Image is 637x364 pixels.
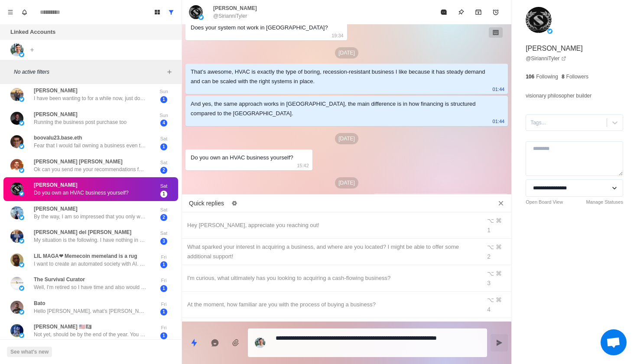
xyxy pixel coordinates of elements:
img: picture [10,112,23,125]
p: Sat [153,182,175,190]
img: picture [10,159,23,172]
p: Do you own an HVAC business yourself? [34,189,129,197]
p: Running the business post purchase too [34,118,127,126]
div: Open chat [601,329,627,355]
button: Notifications [17,5,31,19]
p: Fri [153,324,175,331]
div: ⌥ ⌘ 2 [487,242,506,261]
p: Following [536,73,558,81]
p: [PERSON_NAME] [34,205,78,213]
p: LIL MAGA❤ Memecoin memeland is a rug [34,252,137,260]
img: picture [10,324,23,337]
img: picture [19,286,24,291]
img: picture [526,7,552,33]
button: Show all conversations [164,5,178,19]
a: Open Board View [526,198,563,206]
span: 4 [160,120,167,127]
a: @SirianniTyler [526,55,566,62]
div: That’s awesome, HVAC is exactly the type of boring, recession-resistant business I like because i... [191,67,489,86]
span: 1 [160,261,167,268]
p: Followers [566,73,588,81]
img: picture [10,253,23,266]
p: [PERSON_NAME] [213,4,257,12]
p: Sat [153,135,175,143]
p: Fri [153,277,175,284]
img: picture [19,52,24,57]
img: picture [547,29,552,34]
div: Does your system not work in [GEOGRAPHIC_DATA]? [191,23,328,32]
p: [PERSON_NAME] [34,181,78,189]
p: 01:44 [493,117,505,126]
p: Sat [153,230,175,237]
p: Hello [PERSON_NAME], what’s [PERSON_NAME]? My interest surrounding acquiring a business is not on... [34,307,146,315]
p: boovalu23.base.eth [34,134,82,142]
img: picture [189,5,203,19]
img: picture [19,97,24,102]
p: [DATE] [335,47,358,58]
span: 2 [160,214,167,221]
p: Sat [153,159,175,166]
p: 106 [526,73,534,81]
div: ⌥ ⌘ 4 [487,295,506,314]
p: Sat [153,206,175,214]
p: 8 [562,73,565,81]
img: picture [10,277,23,290]
span: 1 [160,191,167,198]
p: [PERSON_NAME] del [PERSON_NAME] [34,228,131,236]
p: Not yet, should be by the end of the year. You want to be my investor? :) [34,331,146,338]
div: ⌥ ⌘ 3 [487,269,506,288]
img: picture [19,144,24,149]
p: I want to create an automated society with AI. That is my dream. [34,260,146,268]
p: Fri [153,301,175,308]
button: Menu [3,5,17,19]
p: Well, I'm retired so I have time and also would like an income stream. I'm in [GEOGRAPHIC_DATA], ... [34,283,146,291]
img: picture [255,338,265,348]
p: [DATE] [335,133,358,144]
span: 1 [160,332,167,339]
p: [DATE] [335,177,358,188]
div: ⌥ ⌘ 1 [487,216,506,235]
div: I'm curious, what ultimately has you looking to acquiring a cash-flowing business? [187,273,476,283]
p: I have been wanting to for a while now, just don’t know where to start. I am in the [GEOGRAPHIC_D... [34,94,146,102]
p: Ok can you send me your recommendations for acquiring a business according to your model [34,166,146,173]
img: picture [19,215,24,220]
img: picture [10,135,23,148]
img: picture [19,120,24,126]
p: Quick replies [189,199,224,208]
p: The Survival Curator [34,276,85,283]
img: picture [19,333,24,338]
div: What sparked your interest in acquiring a business, and where are you located? I might be able to... [187,242,476,261]
button: Add media [227,334,244,351]
p: 15:42 [297,161,309,170]
button: See what's new [7,347,52,357]
p: 01:44 [493,84,505,94]
span: 1 [160,143,167,150]
img: picture [10,43,23,56]
img: picture [19,238,24,244]
p: Fri [153,253,175,261]
p: [PERSON_NAME] [34,110,78,118]
p: By the way, I am so impressed that you only work 20 hours a week and earn 800k/yr. It’s unbelieva... [34,213,146,221]
button: Board View [150,5,164,19]
span: 3 [160,238,167,245]
button: Quick replies [185,334,203,351]
p: [PERSON_NAME] [526,43,583,54]
div: Do you own an HVAC business yourself? [191,153,293,162]
p: Sun [153,88,175,95]
button: Pin [452,3,470,21]
img: picture [10,182,23,195]
p: [PERSON_NAME] 🇺🇸🏴‍☠️ [34,323,92,331]
p: 19:34 [331,31,344,40]
img: picture [10,88,23,101]
span: 1 [160,96,167,103]
button: Archive [470,3,487,21]
p: Fear that I would fail owning a business even though my dad had experience owning and running sma... [34,142,146,149]
div: At the moment, how familiar are you with the process of buying a business? [187,300,476,309]
p: visionary philosopher builder [526,91,591,101]
img: picture [19,191,24,196]
button: Edit quick replies [227,196,241,210]
span: 1 [160,285,167,292]
img: picture [10,206,23,219]
span: 1 [160,309,167,315]
p: Linked Accounts [10,28,55,36]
